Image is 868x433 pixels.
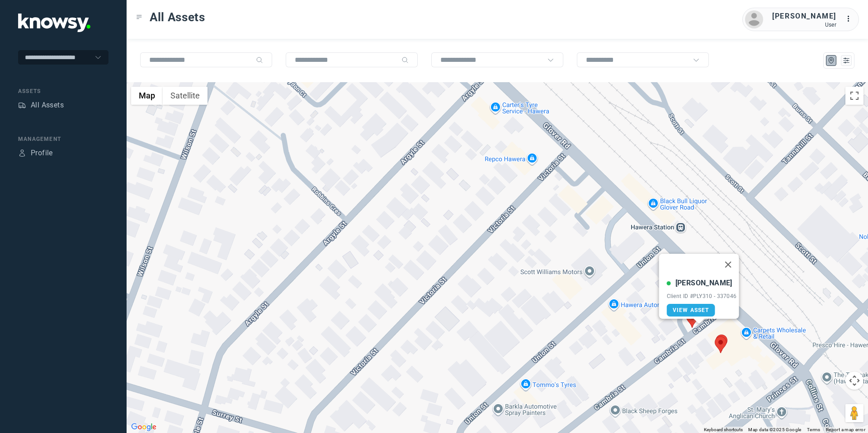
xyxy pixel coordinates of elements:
[129,421,159,433] a: Open this area in Google Maps (opens a new window)
[18,14,90,32] img: Application Logo
[845,14,856,26] div: :
[827,56,835,65] div: Map
[845,14,856,24] div: :
[845,404,863,422] button: Drag Pegman onto the map to open Street View
[717,254,739,275] button: Close
[807,427,821,432] a: Terms (opens in new tab)
[846,15,855,22] tspan: ...
[136,14,142,20] div: Toggle Menu
[772,22,836,28] div: User
[31,100,64,111] div: All Assets
[18,148,53,158] a: ProfileProfile
[163,87,208,105] button: Show satellite imagery
[826,427,865,432] a: Report a map error
[673,307,709,313] span: View Asset
[131,87,163,105] button: Show street map
[667,304,715,317] a: View Asset
[18,149,26,157] div: Profile
[704,427,743,433] button: Keyboard shortcuts
[18,100,64,111] a: AssetsAll Assets
[845,87,863,105] button: Toggle fullscreen view
[748,427,801,432] span: Map data ©2025 Google
[31,148,53,158] div: Profile
[401,56,409,64] div: Search
[18,101,26,109] div: Assets
[18,135,108,143] div: Management
[667,293,737,299] div: Client ID #PLY310 - 337046
[256,56,263,64] div: Search
[745,10,763,28] img: avatar.png
[772,11,836,22] div: [PERSON_NAME]
[845,372,863,390] button: Map camera controls
[150,9,205,25] span: All Assets
[18,87,108,95] div: Assets
[842,56,850,65] div: List
[129,421,159,433] img: Google
[675,278,732,289] div: [PERSON_NAME]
